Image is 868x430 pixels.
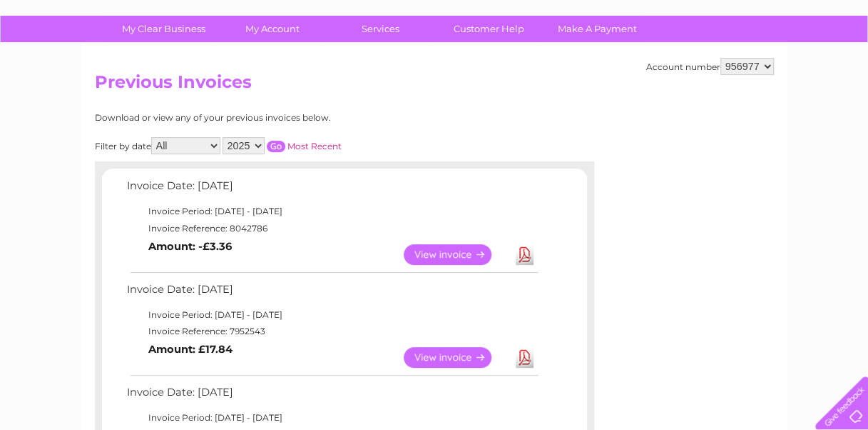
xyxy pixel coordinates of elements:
[516,244,533,265] a: Download
[213,16,331,42] a: My Account
[599,7,698,25] a: 0333 014 3131
[95,72,774,99] h2: Previous Invoices
[123,203,541,220] td: Invoice Period: [DATE] - [DATE]
[123,176,541,203] td: Invoice Date: [DATE]
[653,61,684,71] a: Energy
[538,16,656,42] a: Make A Payment
[95,137,469,154] div: Filter by date
[693,61,735,71] a: Telecoms
[95,113,469,123] div: Download or view any of your previous invoices below.
[322,16,439,42] a: Services
[123,383,541,409] td: Invoice Date: [DATE]
[123,306,541,324] td: Invoice Period: [DATE] - [DATE]
[646,58,774,75] div: Account number
[148,343,233,356] b: Amount: £17.84
[31,37,103,81] img: logo.png
[773,61,808,71] a: Contact
[105,16,223,42] a: My Clear Business
[287,141,342,151] a: Most Recent
[123,220,541,237] td: Invoice Reference: 8042786
[123,323,541,340] td: Invoice Reference: 7952543
[404,347,509,368] a: View
[123,409,541,426] td: Invoice Period: [DATE] - [DATE]
[821,61,854,71] a: Log out
[516,347,533,368] a: Download
[98,8,772,69] div: Clear Business is a trading name of Verastar Limited (registered in [GEOGRAPHIC_DATA] No. 3667643...
[617,61,644,71] a: Water
[123,280,541,306] td: Invoice Date: [DATE]
[404,244,509,265] a: View
[430,16,548,42] a: Customer Help
[148,240,232,253] b: Amount: -£3.36
[744,61,765,71] a: Blog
